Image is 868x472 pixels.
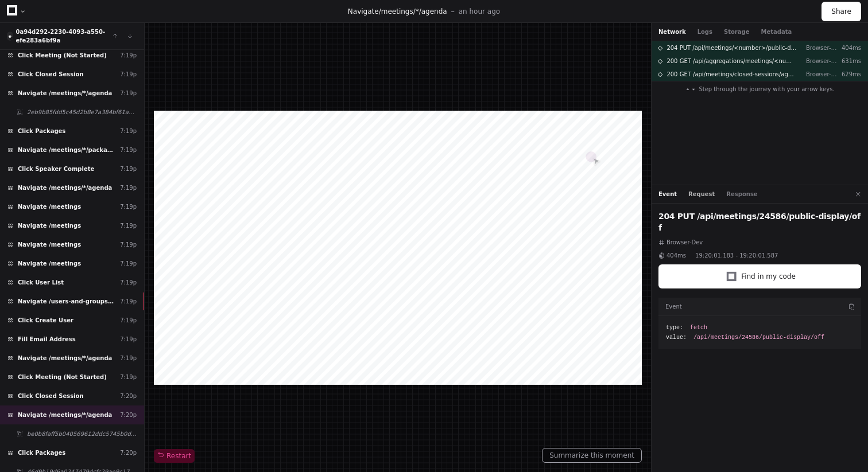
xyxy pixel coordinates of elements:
h3: Event [665,302,682,311]
span: fetch [690,323,707,332]
p: 404ms [838,44,861,52]
span: Click Speaker Complete [18,165,94,173]
span: Step through the journey with your arrow keys. [699,85,834,93]
span: be0b8faff5b040569612ddc5745b0da0 [27,430,137,438]
span: Navigate /meetings/*/agenda [18,89,112,97]
span: 19:20:01.183 - 19:20:01.587 [695,251,778,260]
span: Click Create User [18,316,73,325]
div: 7:19p [120,127,137,135]
div: 7:19p [120,70,137,79]
h2: 204 PUT /api/meetings/24586/public-display/off [658,210,861,233]
span: Click User List [18,278,64,287]
div: 7:19p [120,221,137,230]
span: Click Closed Session [18,70,84,79]
button: Event [658,190,677,198]
span: 200 GET /api/aggregations/meetings/<number>/roll-call [666,57,797,65]
span: Click Meeting (Not Started) [18,373,107,381]
div: 7:19p [120,297,137,306]
span: Click Closed Session [18,392,84,400]
span: Navigate /meetings [18,240,81,249]
p: 631ms [838,57,861,65]
button: Share [821,2,861,21]
div: 7:19p [120,240,137,249]
div: 7:19p [120,184,137,192]
button: Summarize this moment [542,448,642,463]
div: 7:19p [120,202,137,211]
span: Navigate /meetings/*/agenda [18,184,112,192]
a: 0a94d292-2230-4093-a550-efe283a6bf9a [15,29,105,44]
div: 7:20p [120,392,137,400]
div: 7:19p [120,316,137,325]
div: 7:19p [120,335,137,344]
div: 7:20p [120,448,137,457]
span: /meetings/*/agenda [379,7,447,15]
span: type: [666,323,683,332]
div: 7:19p [120,278,137,287]
div: 7:19p [120,354,137,362]
div: 7:19p [120,259,137,268]
span: 404ms [666,251,686,260]
button: Metadata [761,28,792,36]
span: /api/meetings/24586/public-display/off [693,333,824,342]
span: Click Packages [18,448,65,457]
span: Navigate [348,7,379,15]
button: Restart [154,449,195,463]
span: Navigate /meetings [18,221,81,230]
p: Browser-Dev [806,70,838,79]
span: Click Meeting (Not Started) [18,51,107,60]
span: Navigate /meetings [18,259,81,268]
span: Navigate /meetings/*/packages [18,146,115,154]
p: an hour ago [459,7,500,16]
span: Restart [157,451,191,461]
p: 629ms [838,70,861,79]
span: Navigate /meetings/*/agenda [18,354,112,362]
span: Navigate /meetings [18,202,81,211]
button: Storage [724,28,749,36]
span: Browser-Dev [666,238,703,247]
span: 200 GET /api/meetings/closed-sessions/agenda-items/meeting/<number> [666,70,797,79]
div: 7:20p [120,411,137,419]
p: Browser-Dev [806,44,838,52]
span: Navigate /meetings/*/agenda [18,411,112,419]
button: Request [688,190,715,198]
button: Find in my code [658,264,861,288]
button: Response [726,190,757,198]
div: 7:19p [120,146,137,154]
div: 7:19p [120,373,137,381]
span: 204 PUT /api/meetings/<number>/public-display/off [666,44,797,52]
img: 8.svg [7,33,13,40]
button: Logs [697,28,712,36]
span: Navigate /users-and-groups/user-list [18,297,115,306]
span: Click Packages [18,127,65,135]
span: 2eb9b85fdd5c45d2b8e7a384bf61a33b [27,108,137,116]
div: 7:19p [120,89,137,97]
div: 7:19p [120,165,137,173]
p: Browser-Dev [806,57,838,65]
span: Fill Email Address [18,335,76,344]
button: Network [658,28,686,36]
div: 7:19p [120,51,137,60]
span: Find in my code [741,272,796,281]
span: value: [666,333,687,342]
